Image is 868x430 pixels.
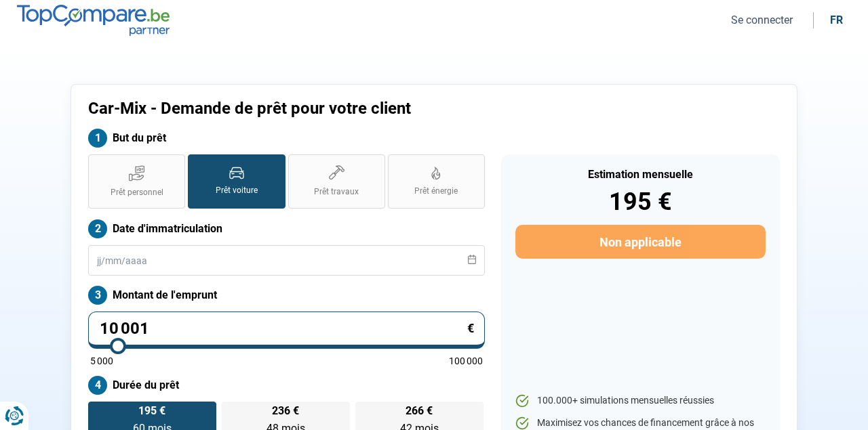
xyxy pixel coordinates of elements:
div: fr [830,14,843,26]
button: Se connecter [727,13,797,27]
span: 195 € [138,406,165,416]
input: jj/mm/aaaa [88,245,485,276]
span: Prêt travaux [314,186,359,198]
li: 100.000+ simulations mensuelles réussies [515,394,766,408]
img: TopCompare.be [17,5,170,35]
label: Montant de l'emprunt [88,286,485,305]
span: 236 € [272,406,299,416]
label: But du prêt [88,129,485,148]
div: Estimation mensuelle [515,169,766,180]
label: Durée du prêt [88,376,485,395]
h1: Car-Mix - Demande de prêt pour votre client [88,99,603,119]
div: 195 € [515,190,766,214]
span: € [467,322,474,335]
span: 266 € [406,406,433,416]
span: 5 000 [90,356,113,366]
span: Prêt voiture [216,185,258,196]
span: Prêt énergie [414,186,458,197]
button: Non applicable [515,225,766,259]
label: Date d'immatriculation [88,219,485,238]
span: Prêt personnel [111,187,163,198]
span: 100 000 [449,356,483,366]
